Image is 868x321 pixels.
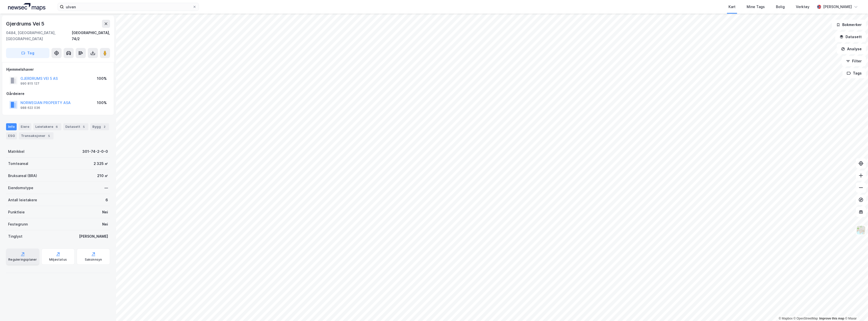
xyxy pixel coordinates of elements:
div: Eiendomstype [8,185,33,191]
div: Transaksjoner [19,132,53,139]
div: Leietakere [33,123,61,130]
img: Z [856,225,866,235]
div: 2 [102,124,107,129]
div: Kart [728,4,736,10]
div: 5 [46,133,51,138]
iframe: Chat Widget [843,297,868,321]
a: Mapbox [779,317,793,320]
div: Datasett [63,123,88,130]
div: ESG [6,132,17,139]
div: Eiere [19,123,31,130]
div: 100% [97,100,107,106]
button: Datasett [835,32,866,42]
input: Søk på adresse, matrikkel, gårdeiere, leietakere eller personer [64,3,193,11]
div: Gjerdrums Vei 5 [6,20,45,28]
div: Tomteareal [8,161,28,167]
div: Mine Tags [747,4,765,10]
div: [GEOGRAPHIC_DATA], 74/2 [72,30,110,42]
div: Bruksareal (BRA) [8,173,37,179]
div: Nei [102,221,108,227]
div: [PERSON_NAME] [823,4,852,10]
div: Gårdeiere [6,91,110,97]
a: Improve this map [819,317,844,320]
div: 210 ㎡ [97,173,108,179]
button: Analyse [837,44,866,54]
div: [PERSON_NAME] [79,233,108,239]
div: Kontrollprogram for chat [843,297,868,321]
div: Saksinnsyn [85,258,102,262]
div: — [104,185,108,191]
button: Tags [843,68,866,78]
div: Hjemmelshaver [6,66,110,72]
div: 2 325 ㎡ [94,161,108,167]
div: Matrikkel [8,149,24,155]
div: Info [6,123,17,130]
div: Miljøstatus [49,258,67,262]
div: Antall leietakere [8,197,37,203]
a: OpenStreetMap [794,317,818,320]
div: 5 [81,124,86,129]
div: 988 622 036 [20,106,40,110]
div: 100% [97,76,107,82]
div: Bygg [90,123,109,130]
div: 6 [105,197,108,203]
div: Festegrunn [8,221,28,227]
div: 301-74-2-0-0 [82,149,108,155]
div: 6 [54,124,59,129]
button: Tag [6,48,49,58]
div: Tinglyst [8,233,22,239]
img: logo.a4113a55bc3d86da70a041830d287a7e.svg [8,3,45,11]
div: Nei [102,209,108,215]
div: 0484, [GEOGRAPHIC_DATA], [GEOGRAPHIC_DATA] [6,30,72,42]
button: Bokmerker [832,20,866,30]
button: Filter [842,56,866,66]
div: Reguleringsplaner [8,258,37,262]
div: 990 815 127 [20,82,39,86]
div: Bolig [776,4,785,10]
div: Verktøy [796,4,809,10]
div: Punktleie [8,209,25,215]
